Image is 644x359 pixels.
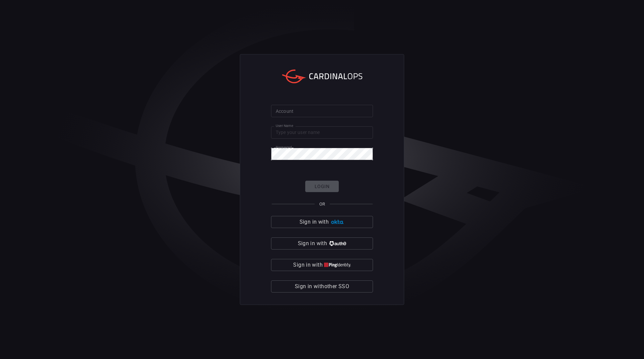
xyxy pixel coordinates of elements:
button: Sign in withother SSO [271,280,373,293]
label: Password [276,145,292,150]
button: Sign in with [271,237,373,250]
span: OR [319,201,325,207]
span: Sign in with [300,217,329,227]
button: Sign in with [271,259,373,271]
input: Type your account [271,105,373,117]
span: Sign in with [293,260,322,270]
img: quu4iresuhQAAAABJRU5ErkJggg== [324,263,351,268]
label: User Name [276,123,293,128]
input: Type your user name [271,126,373,139]
img: vP8Hhh4KuCH8AavWKdZY7RZgAAAAASUVORK5CYII= [328,241,346,246]
span: Sign in with other SSO [295,282,349,291]
button: Sign in with [271,216,373,228]
span: Sign in with [298,239,327,248]
img: Ad5vKXme8s1CQAAAABJRU5ErkJggg== [330,220,344,225]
